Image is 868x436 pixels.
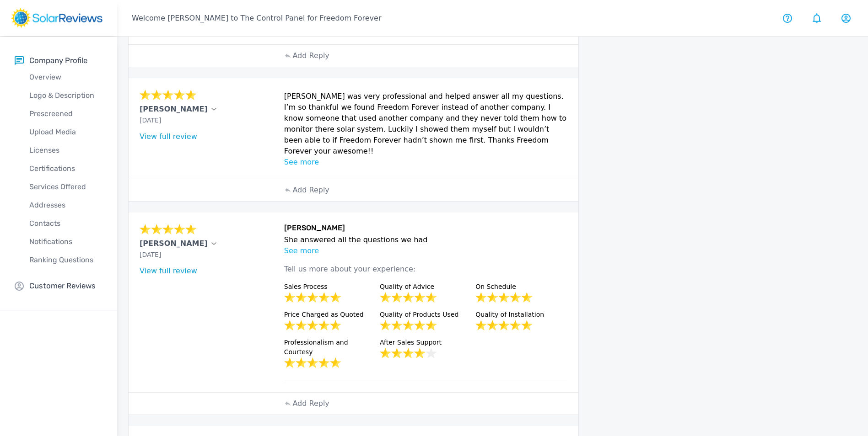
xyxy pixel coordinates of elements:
a: Certifications [15,160,117,178]
a: Ranking Questions [15,251,117,269]
a: View full review [140,266,197,275]
p: Tell us more about your experience: [284,256,568,282]
p: After Sales Support [380,338,472,347]
p: [PERSON_NAME] [140,104,208,115]
p: Ranking Questions [15,255,117,266]
p: See more [284,157,568,168]
a: Overview [15,68,117,86]
a: Services Offered [15,178,117,196]
p: Professionalism and Courtesy [284,338,376,357]
a: Addresses [15,196,117,214]
span: [DATE] [140,251,161,258]
a: Notifications [15,233,117,251]
a: Contacts [15,214,117,233]
p: She answered all the questions we had [284,234,568,245]
p: Quality of Products Used [380,310,472,319]
h6: [PERSON_NAME] [284,223,568,234]
a: Licenses [15,141,117,160]
p: [PERSON_NAME] [140,238,208,249]
p: Add Reply [292,50,329,61]
a: View full review [140,132,197,141]
a: Logo & Description [15,86,117,105]
p: Add Reply [292,185,329,196]
p: Quality of Advice [380,282,472,292]
p: Certifications [15,163,117,174]
p: See more [284,245,568,256]
p: Add Reply [292,398,329,409]
p: Sales Process [284,282,376,292]
span: [DATE] [140,117,161,124]
p: Logo & Description [15,90,117,101]
p: On Schedule [475,282,567,292]
p: Welcome [PERSON_NAME] to The Control Panel for Freedom Forever [132,13,381,24]
p: Services Offered [15,181,117,192]
p: Notifications [15,236,117,247]
p: Licenses [15,145,117,156]
p: Prescreened [15,108,117,119]
p: Upload Media [15,127,117,138]
p: Price Charged as Quoted [284,310,376,319]
p: Addresses [15,200,117,211]
p: [PERSON_NAME] was very professional and helped answer all my questions. I’m so thankful we found ... [284,91,568,157]
p: Overview [15,72,117,83]
p: Quality of Installation [475,310,567,319]
p: Company Profile [29,55,87,66]
p: Contacts [15,218,117,229]
a: Prescreened [15,105,117,123]
p: Customer Reviews [29,280,96,292]
a: Upload Media [15,123,117,141]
